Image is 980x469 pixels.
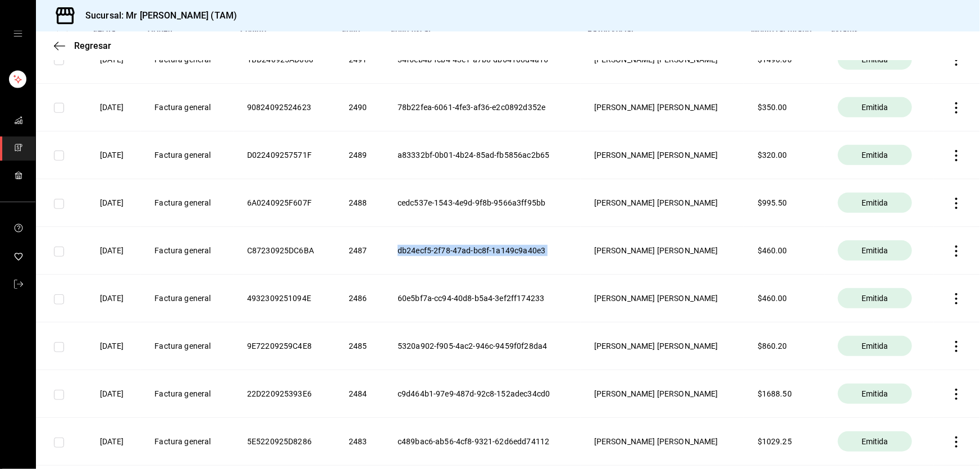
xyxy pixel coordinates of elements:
[384,179,581,227] th: cedc537e-1543-4e9d-9f8b-9566a3ff95bb
[86,179,141,227] th: [DATE]
[234,131,335,179] th: D022409257571F
[74,40,111,51] span: Regresar
[234,418,335,466] th: 5E5220925D8286
[335,418,384,466] th: 2483
[581,131,744,179] th: [PERSON_NAME] [PERSON_NAME]
[744,370,824,418] th: $ 1688.50
[335,131,384,179] th: 2489
[141,131,234,179] th: Factura general
[335,227,384,275] th: 2487
[581,370,744,418] th: [PERSON_NAME] [PERSON_NAME]
[335,322,384,370] th: 2485
[857,197,893,208] span: Emitida
[581,322,744,370] th: [PERSON_NAME] [PERSON_NAME]
[384,370,581,418] th: c9d464b1-97e9-487d-92c8-152adec34cd0
[141,227,234,275] th: Factura general
[581,227,744,275] th: [PERSON_NAME] [PERSON_NAME]
[234,179,335,227] th: 6A0240925F607F
[141,370,234,418] th: Factura general
[744,227,824,275] th: $ 460.00
[744,322,824,370] th: $ 860.20
[857,388,893,399] span: Emitida
[744,131,824,179] th: $ 320.00
[744,275,824,322] th: $ 460.00
[86,275,141,322] th: [DATE]
[86,370,141,418] th: [DATE]
[234,227,335,275] th: C87230925DC6BA
[384,131,581,179] th: a83332bf-0b01-4b24-85ad-fb5856ac2b65
[581,418,744,466] th: [PERSON_NAME] [PERSON_NAME]
[234,275,335,322] th: 4932309251094E
[744,179,824,227] th: $ 995.50
[86,418,141,466] th: [DATE]
[86,131,141,179] th: [DATE]
[857,149,893,161] span: Emitida
[744,418,824,466] th: $ 1029.25
[234,322,335,370] th: 9E72209259C4E8
[234,370,335,418] th: 22D220925393E6
[857,340,893,352] span: Emitida
[581,84,744,131] th: [PERSON_NAME] [PERSON_NAME]
[141,179,234,227] th: Factura general
[141,275,234,322] th: Factura general
[384,418,581,466] th: c489bac6-ab56-4cf8-9321-62d6edd74112
[141,322,234,370] th: Factura general
[581,179,744,227] th: [PERSON_NAME] [PERSON_NAME]
[13,29,22,38] button: open drawer
[857,436,893,447] span: Emitida
[857,293,893,304] span: Emitida
[86,227,141,275] th: [DATE]
[857,102,893,113] span: Emitida
[86,322,141,370] th: [DATE]
[335,179,384,227] th: 2488
[384,84,581,131] th: 78b22fea-6061-4fe3-af36-e2c0892d352e
[141,418,234,466] th: Factura general
[581,275,744,322] th: [PERSON_NAME] [PERSON_NAME]
[76,9,237,22] h3: Sucursal: Mr [PERSON_NAME] (TAM)
[384,322,581,370] th: 5320a902-f905-4ac2-946c-9459f0f28da4
[857,245,893,256] span: Emitida
[384,275,581,322] th: 60e5bf7a-cc94-40d8-b5a4-3ef2ff174233
[384,227,581,275] th: db24ecf5-2f78-47ad-bc8f-1a149c9a40e3
[335,370,384,418] th: 2484
[54,40,111,51] button: Regresar
[86,84,141,131] th: [DATE]
[744,84,824,131] th: $ 350.00
[335,275,384,322] th: 2486
[335,84,384,131] th: 2490
[141,84,234,131] th: Factura general
[234,84,335,131] th: 90824092524623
